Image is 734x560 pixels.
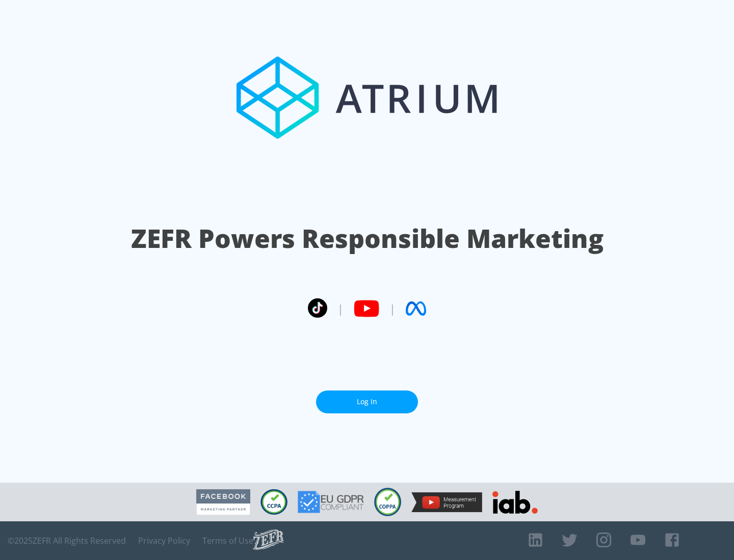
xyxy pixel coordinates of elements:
img: COPPA Compliant [374,488,401,516]
span: © 2025 ZEFR All Rights Reserved [8,536,126,546]
span: | [337,301,344,316]
a: Terms of Use [202,536,253,546]
img: CCPA Compliant [260,489,287,515]
img: IAB [492,491,538,514]
a: Privacy Policy [138,536,190,546]
span: | [389,301,396,316]
a: Log In [316,390,418,413]
img: YouTube Measurement Program [411,492,482,512]
img: GDPR Compliant [298,491,364,513]
img: Facebook Marketing Partner [196,489,250,515]
h1: ZEFR Powers Responsible Marketing [131,221,604,256]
